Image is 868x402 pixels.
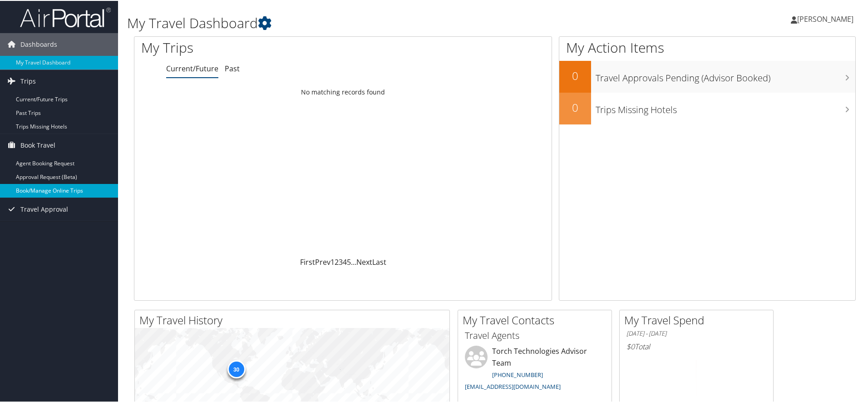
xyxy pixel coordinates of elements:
h1: My Travel Dashboard [127,13,617,32]
a: 4 [343,256,347,266]
h3: Travel Approvals Pending (Advisor Booked) [596,66,855,84]
td: No matching records found [134,83,552,99]
h1: My Action Items [559,37,855,56]
h6: [DATE] - [DATE] [626,328,766,337]
span: Travel Approval [20,197,68,220]
a: 0Travel Approvals Pending (Advisor Booked) [559,60,855,92]
a: [EMAIL_ADDRESS][DOMAIN_NAME] [465,382,561,390]
a: Next [356,256,372,266]
div: 30 [227,359,245,377]
h3: Trips Missing Hotels [596,98,855,115]
a: 1 [330,256,335,266]
a: 2 [335,256,339,266]
h6: Total [626,341,766,351]
a: 0Trips Missing Hotels [559,92,855,124]
a: Prev [315,256,330,266]
h2: My Travel Contacts [463,312,612,327]
a: First [300,256,315,266]
a: Past [225,63,240,73]
span: Book Travel [20,133,55,156]
span: … [351,256,356,266]
h2: 0 [559,99,591,114]
img: airportal-logo.png [20,6,111,27]
h1: My Trips [141,37,371,56]
h3: Travel Agents [465,328,605,341]
span: [PERSON_NAME] [797,13,853,23]
li: Torch Technologies Advisor Team [460,345,609,393]
a: [PHONE_NUMBER] [492,370,543,378]
a: Last [372,256,386,266]
span: $0 [626,341,635,351]
a: [PERSON_NAME] [791,5,863,32]
a: 3 [339,256,343,266]
span: Trips [20,69,36,92]
a: 5 [347,256,351,266]
h2: 0 [559,67,591,83]
h2: My Travel Spend [624,312,773,327]
a: Current/Future [166,63,218,73]
h2: My Travel History [139,312,449,327]
span: Dashboards [20,32,57,55]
